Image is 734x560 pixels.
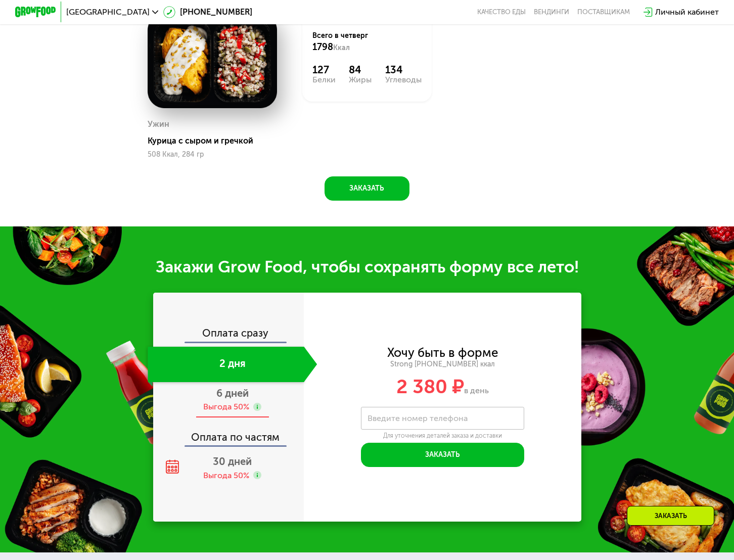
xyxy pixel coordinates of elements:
div: Strong [PHONE_NUMBER] ккал [304,360,581,369]
span: 6 дней [216,387,249,399]
span: в день [464,386,489,395]
div: поставщикам [577,8,630,16]
div: Выгода 50% [203,401,249,412]
div: Выгода 50% [203,470,249,481]
span: Ккал [333,43,350,52]
a: Вендинги [534,8,569,16]
div: Белки [312,76,336,84]
div: Оплата сразу [154,328,304,341]
div: Заказать [627,506,714,526]
span: 2 380 ₽ [396,375,464,398]
div: Жиры [349,76,372,84]
div: Ужин [148,117,169,132]
label: Введите номер телефона [368,415,468,421]
div: Всего в четверг [312,31,421,53]
div: 84 [349,64,372,76]
div: 134 [385,64,422,76]
div: Хочу быть в форме [387,347,498,358]
span: [GEOGRAPHIC_DATA] [66,8,150,16]
div: 508 Ккал, 284 гр [148,151,277,159]
button: Заказать [325,176,409,201]
div: Для уточнения деталей заказа и доставки [361,432,524,440]
div: Оплата по частям [154,422,304,445]
a: Качество еды [477,8,526,16]
span: 1798 [312,41,333,53]
button: Заказать [361,443,524,467]
div: Личный кабинет [655,6,719,18]
div: Углеводы [385,76,422,84]
div: Курица с сыром и гречкой [148,136,285,146]
div: 127 [312,64,336,76]
a: [PHONE_NUMBER] [163,6,252,18]
span: 30 дней [213,455,252,468]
